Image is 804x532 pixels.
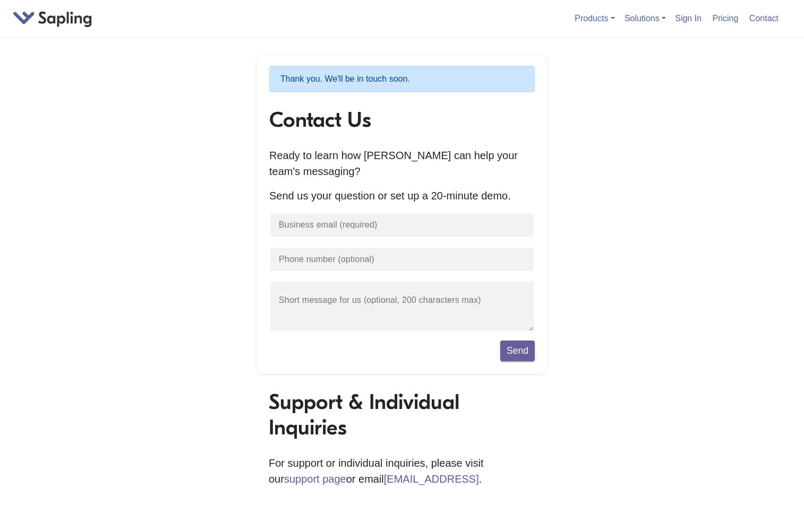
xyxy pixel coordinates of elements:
p: For support or individual inquiries, please visit our or email . [269,455,535,487]
p: Send us your question or set up a 20-minute demo. [269,188,535,204]
a: Contact [745,10,783,27]
h1: Contact Us [269,107,535,133]
button: Send [500,341,535,361]
a: support page [284,473,346,485]
a: Products [575,14,614,23]
p: Ready to learn how [PERSON_NAME] can help your team's messaging? [269,147,535,179]
a: Sign In [671,10,706,27]
a: Pricing [708,10,743,27]
input: Phone number (optional) [269,247,535,273]
input: Business email (required) [269,212,535,238]
p: Thank you. We'll be in touch soon. [269,66,535,92]
a: Solutions [625,14,666,23]
a: [EMAIL_ADDRESS] [384,473,479,485]
h1: Support & Individual Inquiries [269,389,535,440]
